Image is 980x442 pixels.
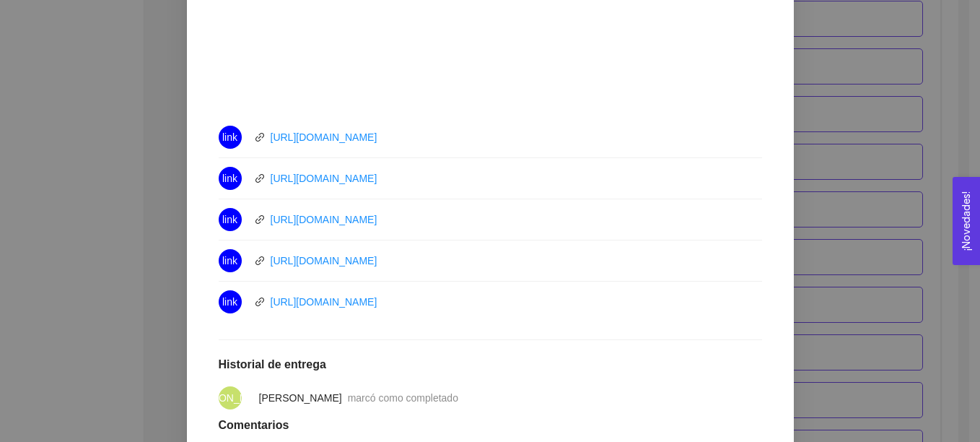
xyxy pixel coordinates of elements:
[222,167,237,190] span: link
[259,392,342,404] span: [PERSON_NAME]
[188,386,271,409] span: [PERSON_NAME]
[271,255,377,266] a: [URL][DOMAIN_NAME]
[348,392,458,404] span: marcó como completado
[271,296,377,308] a: [URL][DOMAIN_NAME]
[222,290,237,313] span: link
[255,297,265,307] span: link
[953,177,980,265] button: Open Feedback Widget
[271,173,377,184] a: [URL][DOMAIN_NAME]
[222,249,237,272] span: link
[219,357,762,372] h1: Historial de entrega
[255,256,265,266] span: link
[222,126,237,149] span: link
[255,214,265,225] span: link
[503,90,515,92] button: 4
[471,90,483,92] button: 2
[255,173,265,183] span: link
[219,418,762,433] h1: Comentarios
[487,90,499,92] button: 3
[519,90,530,92] button: 5
[222,208,237,231] span: link
[271,214,377,225] a: [URL][DOMAIN_NAME]
[450,90,467,92] button: 1
[271,131,377,143] a: [URL][DOMAIN_NAME]
[255,132,265,142] span: link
